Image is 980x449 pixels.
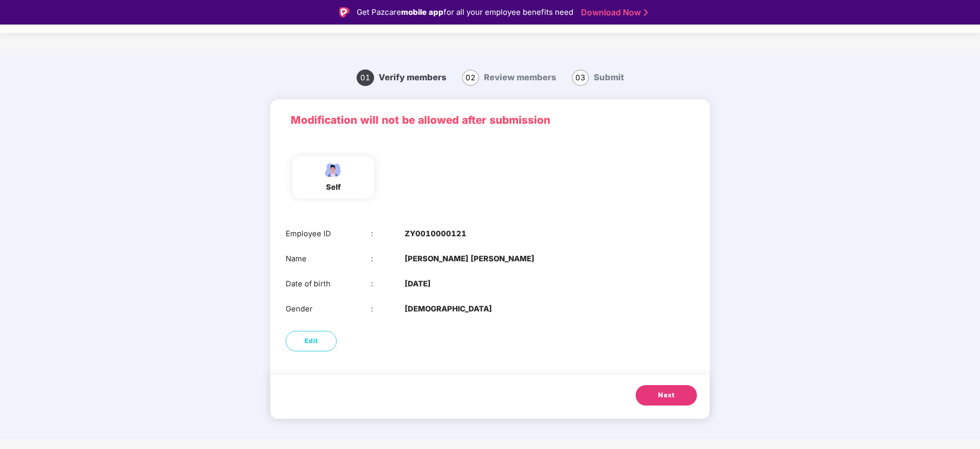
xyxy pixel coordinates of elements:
[320,182,346,193] div: self
[286,228,371,240] div: Employee ID
[357,70,374,86] span: 01
[405,228,466,240] b: ZY0010000121
[658,390,674,400] span: Next
[371,278,405,290] div: :
[405,303,492,315] b: [DEMOGRAPHIC_DATA]
[305,336,318,346] span: Edit
[581,7,645,18] a: Download Now
[636,385,697,406] button: Next
[286,303,371,315] div: Gender
[371,228,405,240] div: :
[405,253,534,265] b: [PERSON_NAME] [PERSON_NAME]
[371,253,405,265] div: :
[644,7,648,18] img: Stroke
[286,253,371,265] div: Name
[357,6,573,18] div: Get Pazcare for all your employee benefits need
[572,70,589,86] span: 03
[286,278,371,290] div: Date of birth
[320,161,346,179] img: svg+xml;base64,PHN2ZyBpZD0iRW1wbG95ZWVfbWFsZSIgeG1sbnM9Imh0dHA6Ly93d3cudzMub3JnLzIwMDAvc3ZnIiB3aW...
[371,303,405,315] div: :
[291,112,689,129] p: Modification will not be allowed after submission
[379,72,447,82] span: Verify members
[405,278,431,290] b: [DATE]
[594,72,624,82] span: Submit
[339,7,349,17] img: Logo
[286,331,337,351] button: Edit
[484,72,556,82] span: Review members
[462,70,479,86] span: 02
[401,7,444,17] strong: mobile app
